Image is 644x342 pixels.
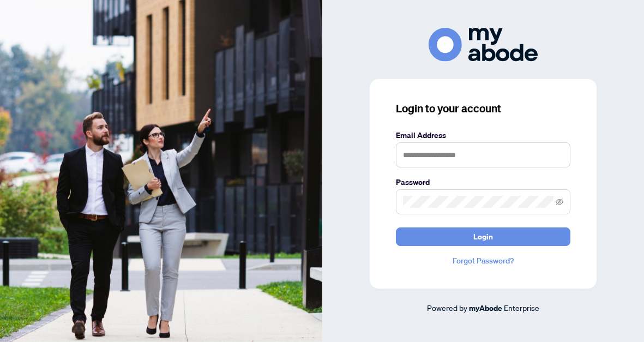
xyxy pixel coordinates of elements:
[396,176,570,188] label: Password
[396,101,570,116] h3: Login to your account
[429,28,538,61] img: ma-logo
[469,302,502,314] a: myAbode
[396,255,570,267] a: Forgot Password?
[473,228,493,245] span: Login
[396,129,570,141] label: Email Address
[504,303,539,313] span: Enterprise
[556,198,563,206] span: eye-invisible
[396,227,570,246] button: Login
[427,303,467,313] span: Powered by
